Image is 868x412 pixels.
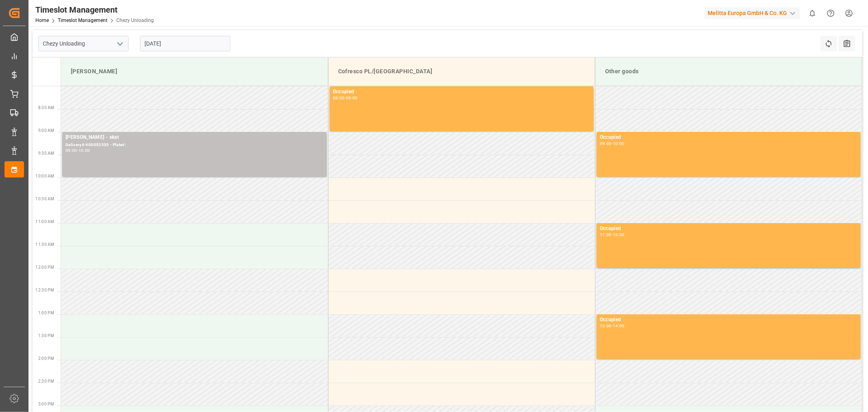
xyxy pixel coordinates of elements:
[35,18,49,23] a: Home
[333,88,590,96] div: Occupied
[704,5,803,21] button: Melitta Europa GmbH & Co. KG
[35,174,54,178] span: 10:00 AM
[600,233,612,237] div: 11:00
[58,18,107,23] a: Timeslot Management
[602,64,855,79] div: Other goods
[613,142,625,145] div: 10:00
[613,324,625,328] div: 14:00
[38,36,129,51] input: Type to search/select
[613,233,625,237] div: 12:00
[66,149,77,152] div: 09:00
[38,128,54,133] span: 9:00 AM
[346,96,358,100] div: 09:00
[35,197,54,201] span: 10:30 AM
[38,333,54,338] span: 1:30 PM
[333,96,345,100] div: 08:00
[35,4,154,16] div: Timeslot Management
[66,134,324,142] div: [PERSON_NAME] - skat
[335,64,588,79] div: Cofresco PL/[GEOGRAPHIC_DATA]
[600,225,857,233] div: Occupied
[77,149,79,152] div: -
[38,151,54,156] span: 9:30 AM
[66,142,324,149] div: Delivery#:400052535 - Plate#:
[140,36,230,51] input: DD-MM-YYYY
[35,288,54,292] span: 12:30 PM
[35,265,54,270] span: 12:00 PM
[38,402,54,406] span: 3:00 PM
[600,324,612,328] div: 13:00
[35,242,54,247] span: 11:30 AM
[35,219,54,224] span: 11:00 AM
[822,4,840,22] button: Help Center
[68,64,321,79] div: [PERSON_NAME]
[612,233,613,237] div: -
[600,134,857,142] div: Occupied
[38,105,54,110] span: 8:30 AM
[344,96,345,100] div: -
[612,324,613,328] div: -
[38,356,54,361] span: 2:00 PM
[612,142,613,145] div: -
[38,311,54,315] span: 1:00 PM
[600,316,857,324] div: Occupied
[38,379,54,384] span: 2:30 PM
[79,149,90,152] div: 10:00
[704,7,800,19] div: Melitta Europa GmbH & Co. KG
[114,37,126,50] button: open menu
[600,142,612,145] div: 09:00
[803,4,822,22] button: show 0 new notifications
